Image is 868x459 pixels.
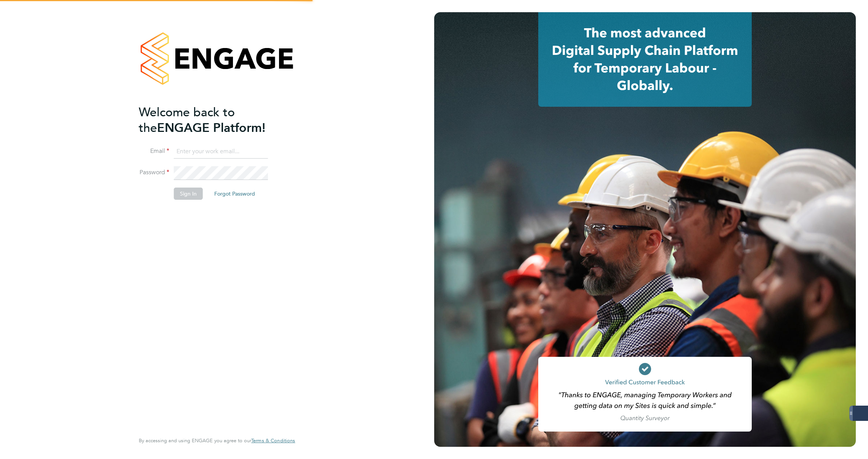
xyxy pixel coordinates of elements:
label: Email [139,147,169,155]
a: Terms & Conditions [251,438,295,444]
span: Terms & Conditions [251,437,295,444]
span: By accessing and using ENGAGE you agree to our [139,437,295,444]
span: Welcome back to the [139,105,235,135]
h2: ENGAGE Platform! [139,104,287,136]
button: Sign In [174,188,203,200]
button: Forgot Password [208,188,261,200]
label: Password [139,169,169,177]
input: Enter your work email... [174,145,268,159]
